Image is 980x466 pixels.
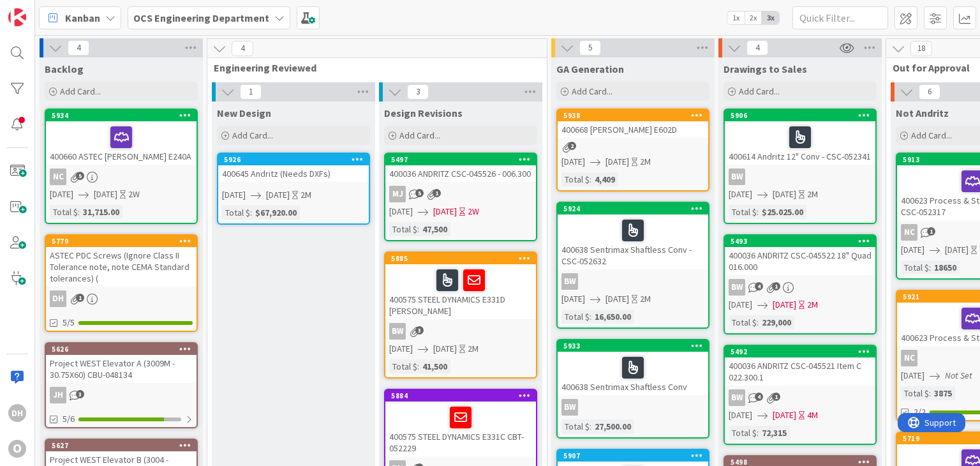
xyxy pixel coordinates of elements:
div: BW [729,389,745,406]
div: BW [389,323,406,340]
div: 2M [640,155,651,169]
input: Quick Filter... [792,6,888,29]
div: 5884400575 STEEL DYNAMICS E331C CBT-052229 [385,390,536,456]
span: [DATE] [605,155,629,169]
span: 3x [762,11,779,24]
div: 16,650.00 [591,310,634,324]
div: JH [50,387,66,403]
span: 2x [745,11,762,24]
span: : [590,419,591,433]
span: [DATE] [94,188,117,201]
div: 2M [640,292,651,306]
div: 18650 [931,260,960,274]
span: [DATE] [433,205,457,218]
span: [DATE] [605,292,629,306]
div: 5934400660 ASTEC [PERSON_NAME] E240A [46,110,197,165]
span: : [929,260,931,274]
span: 3 [407,84,429,100]
div: 41,500 [419,359,450,373]
span: 4 [755,282,763,290]
span: 3 [76,390,84,398]
span: 5/6 [63,412,75,426]
div: BW [558,399,708,416]
div: 2W [468,205,479,218]
div: 5885400575 STEEL DYNAMICS E331D [PERSON_NAME] [385,253,536,319]
div: 229,000 [759,315,794,329]
div: $67,920.00 [252,206,300,220]
span: 3 [415,326,424,334]
span: [DATE] [222,188,246,202]
span: Support [27,2,58,17]
span: 1 [433,189,441,197]
span: 18 [910,41,932,56]
span: GA Generation [556,63,624,75]
div: BW [729,169,745,185]
span: [DATE] [729,409,752,422]
div: 5938 [558,110,708,121]
div: 2W [128,188,140,201]
span: : [757,315,759,329]
span: 2 [568,142,576,150]
span: [DATE] [729,188,752,201]
span: 5 [415,189,424,197]
span: 5 [76,172,84,180]
div: NC [901,350,917,366]
span: 1 [76,294,84,302]
span: : [757,426,759,440]
div: Total $ [50,205,78,219]
div: 4,409 [591,172,618,186]
div: NC [901,224,917,241]
div: 72,315 [759,426,790,440]
div: Total $ [561,172,590,186]
div: BW [725,279,875,296]
span: [DATE] [50,188,73,201]
span: [DATE] [433,342,457,356]
div: NC [50,169,66,185]
div: 2M [807,298,818,312]
span: [DATE] [901,369,924,382]
span: : [590,310,591,324]
div: 400036 ANDRITZ CSC-045522 18" Quad 016.000 [725,247,875,275]
div: 5626 [52,345,197,354]
span: Drawings to Sales [724,63,807,75]
div: 5938 [563,111,708,120]
div: Total $ [901,386,929,400]
div: Project WEST Elevator A (3009M - 30.75X60) CBU-048134 [46,355,197,383]
span: Design Revisions [384,107,463,119]
div: 5627 [46,440,197,451]
i: Not Set [945,370,972,381]
div: NC [46,169,197,185]
div: O [8,440,26,458]
div: Total $ [729,315,757,329]
div: 400575 STEEL DYNAMICS E331D [PERSON_NAME] [385,264,536,319]
div: 5626Project WEST Elevator A (3009M - 30.75X60) CBU-048134 [46,343,197,383]
span: Kanban [65,10,100,26]
span: [DATE] [561,155,585,169]
div: DH [8,404,26,422]
div: 5926400645 Andritz (Needs DXFs) [218,154,369,182]
div: Total $ [389,222,417,236]
div: MJ [389,186,406,202]
span: [DATE] [773,188,796,201]
div: DH [50,290,66,307]
div: 400645 Andritz (Needs DXFs) [218,165,369,182]
div: 5492400036 ANDRITZ CSC-045521 Item C 022.300.1 [725,346,875,386]
div: BW [725,169,875,185]
div: 5884 [391,391,536,400]
span: Add Card... [572,86,612,97]
div: Total $ [222,206,250,220]
span: Add Card... [739,86,780,97]
div: Total $ [729,426,757,440]
span: [DATE] [266,188,290,202]
div: 5906 [725,110,875,121]
div: 5885 [385,253,536,264]
span: : [250,206,252,220]
span: : [757,205,759,219]
span: Engineering Reviewed [214,61,531,74]
div: 5933 [558,340,708,352]
span: Add Card... [60,86,101,97]
div: 400575 STEEL DYNAMICS E331C CBT-052229 [385,402,536,456]
div: 400036 ANDRITZ CSC-045521 Item C 022.300.1 [725,357,875,386]
span: 4 [746,40,768,56]
div: 5497 [385,154,536,165]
